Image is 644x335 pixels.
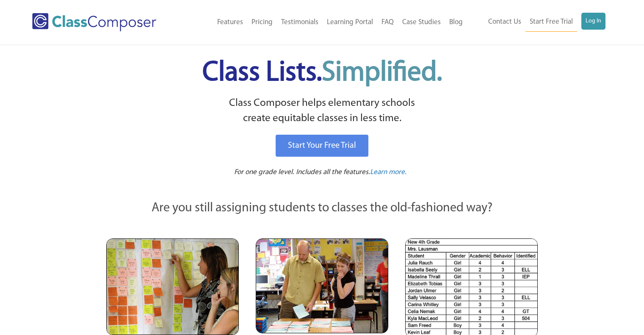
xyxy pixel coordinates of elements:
a: FAQ [377,13,398,32]
span: Start Your Free Trial [288,141,356,150]
nav: Header Menu [183,13,467,32]
span: For one grade level. Includes all the features. [234,169,370,176]
span: Learn more. [370,169,406,176]
p: Class Composer helps elementary schools create equitable classes in less time. [105,96,539,127]
a: Start Free Trial [525,13,577,32]
a: Learn more. [370,167,406,178]
a: Start Your Free Trial [276,135,368,157]
a: Contact Us [484,13,525,31]
img: Teachers Looking at Sticky Notes [106,238,239,335]
span: Class Lists. [202,59,442,87]
a: Case Studies [398,13,445,32]
a: Testimonials [277,13,323,32]
a: Learning Portal [323,13,377,32]
img: Blue and Pink Paper Cards [256,238,388,333]
span: Simplified. [322,59,442,87]
a: Pricing [247,13,277,32]
nav: Header Menu [467,13,605,32]
a: Features [213,13,247,32]
a: Log In [581,13,605,30]
p: Are you still assigning students to classes the old-fashioned way? [106,199,538,218]
a: Blog [445,13,467,32]
img: Class Composer [32,13,156,31]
